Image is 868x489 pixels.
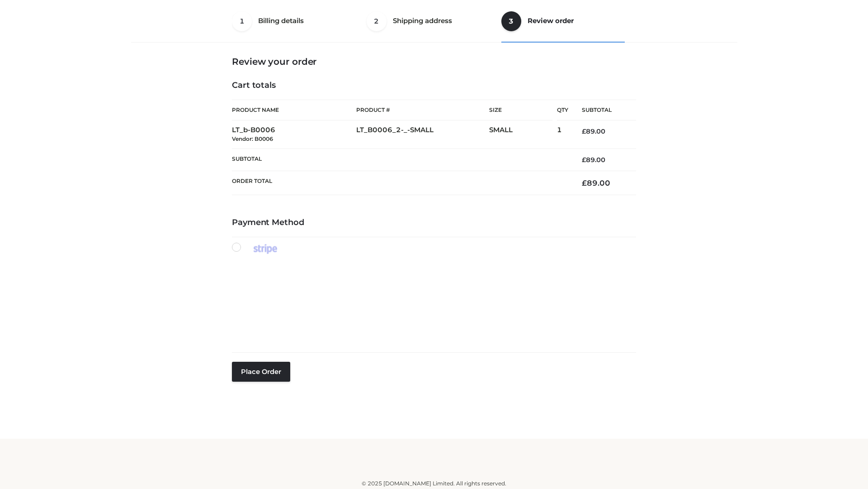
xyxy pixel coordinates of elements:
th: Product Name [232,100,356,120]
th: Qty [557,100,568,120]
th: Subtotal [568,100,636,120]
span: £ [582,127,586,135]
div: © 2025 [DOMAIN_NAME] Limited. All rights reserved. [134,479,734,488]
span: £ [582,156,586,164]
bdi: 89.00 [582,127,605,135]
small: Vendor: B0006 [232,135,273,142]
th: Size [489,100,552,120]
td: LT_B0006_2-_-SMALL [356,120,489,149]
bdi: 89.00 [582,156,605,164]
button: Place order [232,362,290,382]
td: LT_b-B0006 [232,120,356,149]
td: 1 [557,120,568,149]
span: £ [582,178,587,187]
h4: Payment Method [232,218,636,228]
td: SMALL [489,120,557,149]
th: Subtotal [232,149,568,171]
th: Product # [356,100,489,120]
bdi: 89.00 [582,178,610,187]
iframe: Secure payment input frame [230,252,634,345]
h4: Cart totals [232,81,636,91]
th: Order Total [232,171,568,195]
h3: Review your order [232,56,636,67]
